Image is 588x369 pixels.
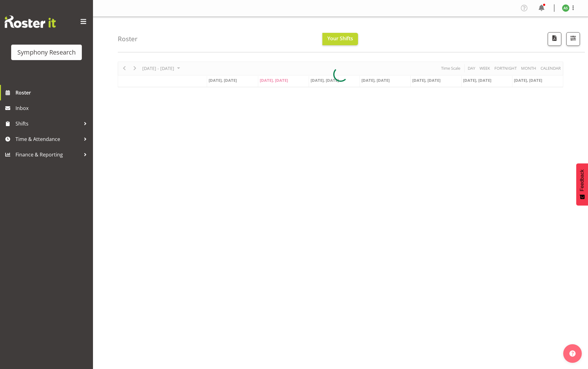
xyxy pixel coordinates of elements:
img: help-xxl-2.png [569,350,576,357]
button: Filter Shifts [566,32,580,46]
button: Your Shifts [322,33,358,45]
span: Finance & Reporting [15,150,81,159]
button: Feedback - Show survey [576,163,588,205]
span: Your Shifts [327,35,353,42]
img: ange-steiger11422.jpg [562,4,569,12]
div: Symphony Research [17,48,76,57]
span: Roster [15,88,90,97]
span: Feedback [579,169,585,191]
span: Inbox [15,103,90,113]
span: Time & Attendance [15,134,81,144]
button: Download a PDF of the roster according to the set date range. [548,32,561,46]
img: Rosterit website logo [5,15,56,28]
h4: Roster [118,35,138,42]
span: Shifts [15,119,81,128]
